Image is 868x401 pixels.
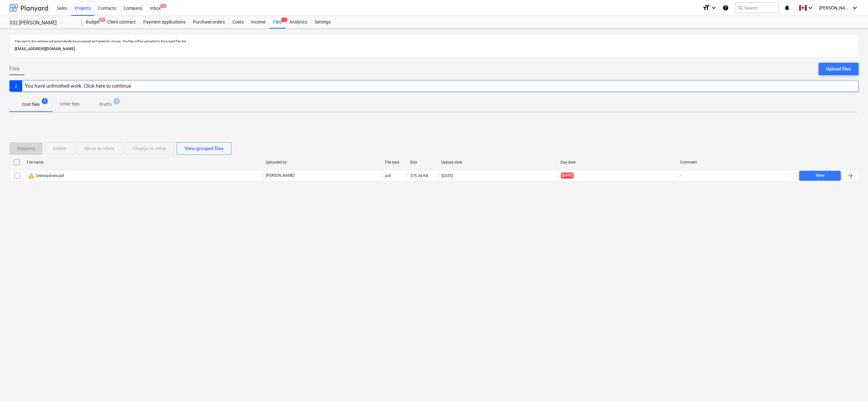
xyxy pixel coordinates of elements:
[784,4,790,12] i: notifications
[27,160,261,164] div: File name
[385,174,391,178] div: pdf
[710,4,718,12] i: keyboard_arrow_down
[99,18,105,22] span: 9+
[723,4,729,12] i: Knowledge base
[28,172,35,180] span: warning
[819,63,859,75] button: Upload files
[680,174,681,178] div: -
[9,20,74,26] div: 332 [PERSON_NAME]
[229,16,247,29] a: Costs
[851,4,859,12] i: keyboard_arrow_down
[99,101,112,108] p: Drafts
[185,144,224,153] div: View grouped files
[247,16,269,29] a: Income
[735,3,779,13] button: Search
[311,16,334,29] a: Settings
[441,160,556,164] div: Upload date
[281,18,287,22] span: 1
[561,160,675,164] div: Due date
[114,98,120,104] span: 5
[82,16,104,29] div: Budget
[28,172,64,180] div: Dishwashers.pdf
[42,98,48,104] span: 1
[266,160,380,164] div: Uploaded by
[807,4,814,12] i: keyboard_arrow_down
[269,16,286,29] div: Files
[269,16,286,29] a: Files1
[15,46,853,52] p: [EMAIL_ADDRESS][DOMAIN_NAME]
[160,4,166,8] span: 3
[819,5,850,10] span: [PERSON_NAME]
[410,174,428,178] div: 576.34 KB
[104,16,140,29] a: Client contract
[266,173,294,178] p: [PERSON_NAME]
[25,83,131,89] div: You have unfinished work. Click here to continue
[189,16,229,29] a: Purchase orders
[442,174,453,178] div: [DATE]
[286,16,311,29] a: Analytics
[15,39,853,43] p: Files sent to this address will automatically be processed and tested for viruses. The files will...
[385,160,405,164] div: File type
[410,160,436,164] div: Size
[561,173,574,179] span: [DATE]
[816,172,825,179] div: View
[60,101,79,107] p: Other files
[680,160,794,164] div: Comment
[799,171,841,181] button: View
[9,65,20,73] span: Files
[82,16,104,29] a: Budget9+
[703,4,710,12] i: format_size
[177,142,231,155] button: View grouped files
[140,16,189,29] a: Payment applications
[837,371,868,401] iframe: Chat Widget
[22,101,40,108] p: Cost files
[738,5,743,10] span: search
[826,65,851,73] div: Upload files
